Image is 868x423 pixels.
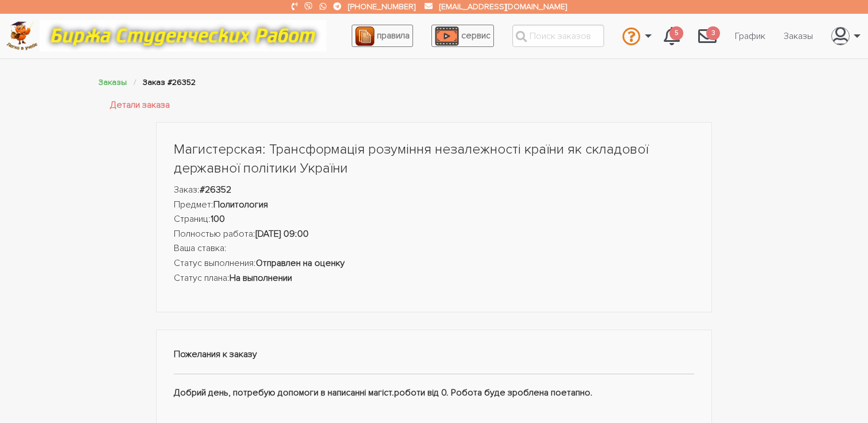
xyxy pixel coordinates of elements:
a: [EMAIL_ADDRESS][DOMAIN_NAME] [439,2,567,11]
strong: [DATE] 09:00 [255,228,309,240]
a: сервис [431,25,494,47]
strong: Отправлен на оценку [256,257,345,269]
a: 5 [655,21,689,52]
a: График [726,25,774,47]
li: Предмет: [174,198,695,213]
img: agreement_icon-feca34a61ba7f3d1581b08bc946b2ec1ccb426f67415f344566775c155b7f62c.png [355,26,375,46]
input: Поиск заказов [512,25,604,47]
li: Ваша ставка: [174,241,695,256]
img: motto-12e01f5a76059d5f6a28199ef077b1f78e012cfde436ab5cf1d4517935686d32.gif [40,20,326,52]
li: Полностью работа: [174,227,695,242]
li: Страниц: [174,212,695,227]
strong: #26352 [200,184,231,195]
strong: Пожелания к заказу [174,348,257,360]
a: Заказы [99,77,127,87]
span: правила [377,30,410,41]
a: Детали заказа [110,98,170,113]
h1: Магистерская: Трансформація розуміння незалежності країни як складової державної політики України [174,140,695,178]
img: play_icon-49f7f135c9dc9a03216cfdbccbe1e3994649169d890fb554cedf0eac35a01ba8.png [435,26,459,46]
li: Статус плана: [174,271,695,286]
strong: 100 [211,213,225,225]
span: 3 [706,26,720,41]
strong: Политология [213,199,268,210]
img: logo-c4363faeb99b52c628a42810ed6dfb4293a56d4e4775eb116515dfe7f33672af.png [6,21,38,50]
li: Заказ: [174,183,695,198]
span: 5 [670,26,683,41]
a: [PHONE_NUMBER] [348,2,415,11]
a: 3 [689,21,726,52]
li: Заказ #26352 [143,76,196,89]
a: Заказы [774,25,822,47]
li: Статус выполнения: [174,256,695,271]
span: сервис [461,30,491,41]
strong: На выполнении [229,272,292,284]
a: правила [352,25,413,47]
